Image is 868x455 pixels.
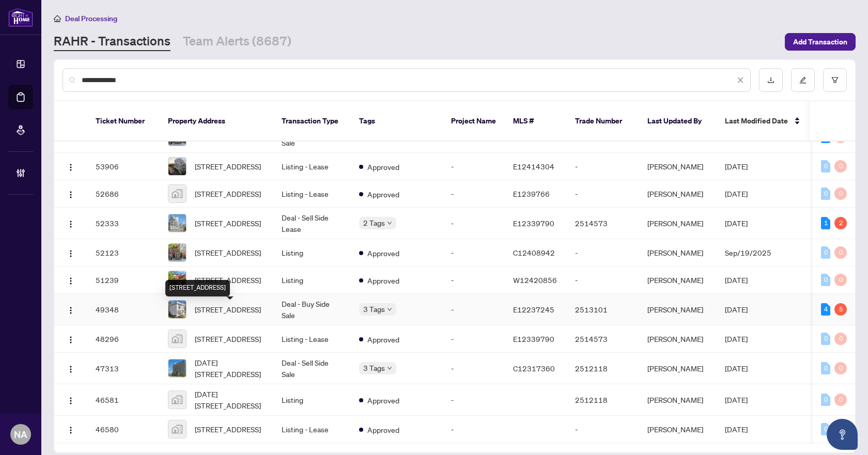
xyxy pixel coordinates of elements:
[168,420,186,438] img: thumbnail-img
[367,247,399,259] span: Approved
[87,384,160,416] td: 46581
[195,161,261,172] span: [STREET_ADDRESS]
[367,189,399,200] span: Approved
[160,101,273,142] th: Property Address
[195,247,261,258] span: [STREET_ADDRESS]
[639,416,717,443] td: [PERSON_NAME]
[67,365,75,373] img: Logo
[183,33,291,51] a: Team Alerts (8687)
[273,180,351,208] td: Listing - Lease
[513,248,555,257] span: C12408942
[443,239,505,266] td: -
[725,275,748,285] span: [DATE]
[834,246,847,259] div: 0
[725,218,748,228] span: [DATE]
[443,325,505,353] td: -
[834,394,847,406] div: 0
[168,330,186,348] img: thumbnail-img
[834,362,847,374] div: 0
[443,208,505,239] td: -
[759,68,783,92] button: download
[513,162,554,171] span: E12414304
[443,266,505,294] td: -
[87,101,160,142] th: Ticket Number
[639,294,717,325] td: [PERSON_NAME]
[87,416,160,443] td: 46580
[351,101,443,142] th: Tags
[639,353,717,384] td: [PERSON_NAME]
[567,325,639,353] td: 2514573
[513,275,557,285] span: W12420856
[821,160,830,172] div: 0
[821,362,830,374] div: 0
[87,294,160,325] td: 49348
[363,217,385,229] span: 2 Tags
[67,306,75,315] img: Logo
[725,162,748,171] span: [DATE]
[363,303,385,315] span: 3 Tags
[725,305,748,314] span: [DATE]
[567,416,639,443] td: -
[821,274,830,286] div: 0
[793,34,847,50] span: Add Transaction
[799,76,807,84] span: edit
[67,191,75,199] img: Logo
[725,334,748,343] span: [DATE]
[725,364,748,373] span: [DATE]
[63,272,79,288] button: Logo
[567,153,639,180] td: -
[443,153,505,180] td: -
[168,214,186,232] img: thumbnail-img
[639,239,717,266] td: [PERSON_NAME]
[821,423,830,435] div: 0
[831,76,839,84] span: filter
[821,217,830,229] div: 1
[725,395,748,404] span: [DATE]
[273,294,351,325] td: Deal - Buy Side Sale
[821,303,830,316] div: 4
[67,397,75,405] img: Logo
[387,366,392,371] span: down
[195,274,261,286] span: [STREET_ADDRESS]
[195,357,265,380] span: [DATE][STREET_ADDRESS]
[273,353,351,384] td: Deal - Sell Side Sale
[273,266,351,294] td: Listing
[168,158,186,175] img: thumbnail-img
[168,271,186,289] img: thumbnail-img
[639,325,717,353] td: [PERSON_NAME]
[54,33,171,51] a: RAHR - Transactions
[63,360,79,376] button: Logo
[821,187,830,200] div: 0
[63,391,79,408] button: Logo
[513,334,554,343] span: E12339790
[725,115,788,127] span: Last Modified Date
[273,101,351,142] th: Transaction Type
[87,353,160,384] td: 47313
[195,333,261,344] span: [STREET_ADDRESS]
[367,161,399,172] span: Approved
[195,217,261,229] span: [STREET_ADDRESS]
[639,180,717,208] td: [PERSON_NAME]
[87,180,160,208] td: 52686
[273,153,351,180] td: Listing - Lease
[834,333,847,345] div: 0
[725,425,748,434] span: [DATE]
[87,239,160,266] td: 52123
[791,68,815,92] button: edit
[785,33,856,51] button: Add Transaction
[639,101,717,142] th: Last Updated By
[834,187,847,200] div: 0
[168,185,186,202] img: thumbnail-img
[513,218,554,228] span: E12339790
[63,185,79,202] button: Logo
[87,325,160,353] td: 48296
[273,416,351,443] td: Listing - Lease
[443,294,505,325] td: -
[443,101,505,142] th: Project Name
[63,331,79,347] button: Logo
[195,304,261,315] span: [STREET_ADDRESS]
[567,101,639,142] th: Trade Number
[273,325,351,353] td: Listing - Lease
[567,384,639,416] td: 2512118
[63,244,79,261] button: Logo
